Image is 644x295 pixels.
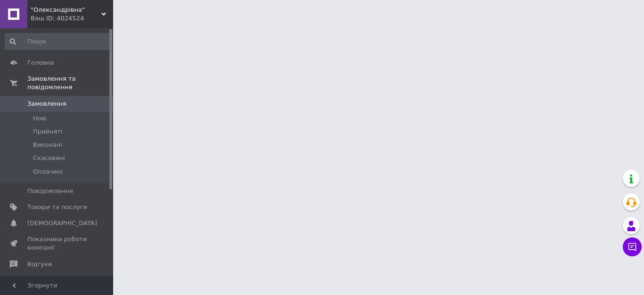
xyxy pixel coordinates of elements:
[27,219,97,228] span: [DEMOGRAPHIC_DATA]
[33,114,47,123] span: Нові
[27,235,87,252] span: Показники роботи компанії
[27,100,66,108] span: Замовлення
[31,6,101,14] span: "Олександрівна"
[27,187,73,195] span: Повідомлення
[33,168,63,176] span: Оплачені
[27,260,52,269] span: Відгуки
[27,59,54,67] span: Головна
[31,14,113,23] div: Ваш ID: 4024524
[33,141,62,149] span: Виконані
[33,127,62,136] span: Прийняті
[27,203,87,211] span: Товари та послуги
[623,237,642,256] button: Чат з покупцем
[5,33,111,50] input: Пошук
[27,75,113,92] span: Замовлення та повідомлення
[33,154,65,162] span: Скасовані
